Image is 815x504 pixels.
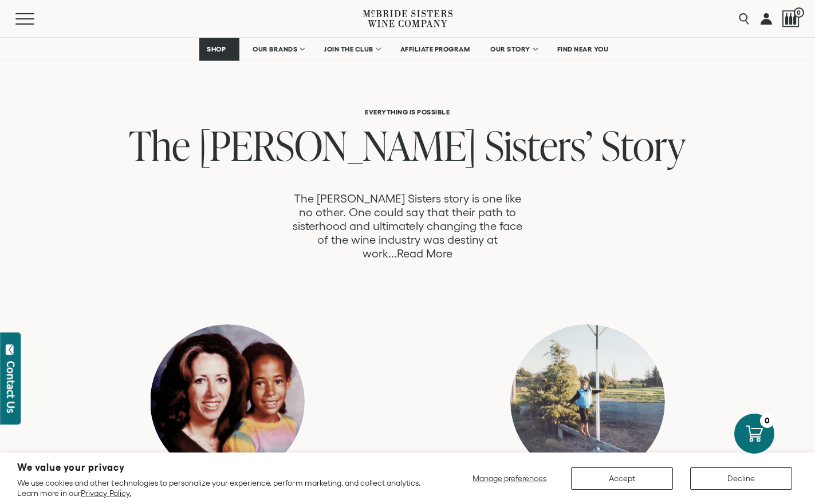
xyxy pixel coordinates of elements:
[550,38,616,61] a: FIND NEAR YOU
[5,361,17,413] div: Contact Us
[253,45,297,53] span: OUR BRANDS
[199,117,477,173] span: [PERSON_NAME]
[17,478,427,498] p: We use cookies and other technologies to personalize your experience, perform marketing, and coll...
[473,474,546,483] span: Manage preferences
[129,117,190,173] span: The
[794,7,804,18] span: 0
[690,467,792,490] button: Decline
[490,45,530,53] span: OUR STORY
[397,247,452,260] a: Read More
[17,463,427,473] h2: We value your privacy
[288,192,526,260] p: The [PERSON_NAME] Sisters story is one like no other. One could say that their path to sisterhood...
[466,467,554,490] button: Manage preferences
[760,414,774,428] div: 0
[15,13,57,25] button: Mobile Menu Trigger
[400,45,470,53] span: AFFILIATE PROGRAM
[483,38,544,61] a: OUR STORY
[601,117,686,173] span: Story
[199,38,239,61] a: SHOP
[324,45,373,53] span: JOIN THE CLUB
[571,467,673,490] button: Accept
[75,108,740,116] h6: Everything is Possible
[485,117,593,173] span: Sisters’
[81,489,131,498] a: Privacy Policy.
[207,45,226,53] span: SHOP
[317,38,387,61] a: JOIN THE CLUB
[557,45,609,53] span: FIND NEAR YOU
[245,38,311,61] a: OUR BRANDS
[393,38,478,61] a: AFFILIATE PROGRAM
